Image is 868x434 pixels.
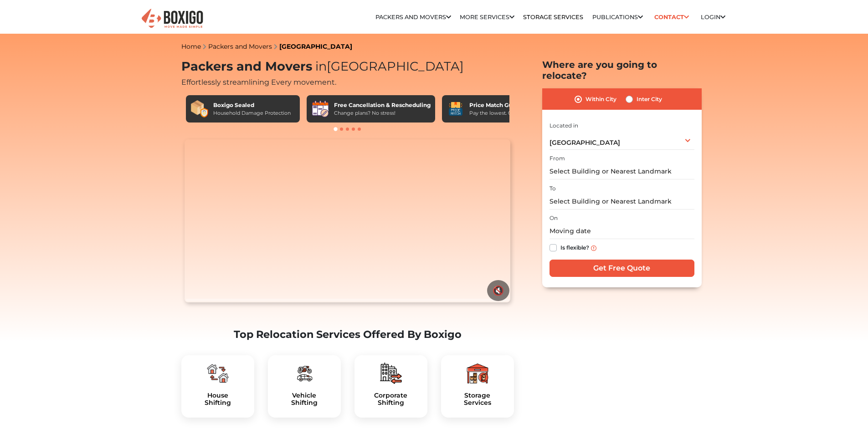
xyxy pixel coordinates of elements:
div: Free Cancellation & Rescheduling [334,101,431,109]
h5: Vehicle Shifting [275,392,334,407]
a: Storage Services [523,14,583,20]
input: Moving date [550,223,694,239]
label: On [550,214,558,222]
a: Packers and Movers [208,42,272,51]
h5: House Shifting [189,392,247,407]
h5: Corporate Shifting [362,392,420,407]
div: Household Damage Protection [213,109,291,117]
a: Home [181,42,201,51]
img: boxigo_packers_and_movers_plan [467,363,488,384]
div: Pay the lowest. Guaranteed! [469,109,539,117]
span: in [315,59,327,74]
h2: Top Relocation Services Offered By Boxigo [181,328,514,341]
button: 🔇 [487,280,509,301]
div: Change plans? No stress! [334,109,431,117]
div: Price Match Guarantee [469,101,539,109]
span: [GEOGRAPHIC_DATA] [312,59,464,74]
a: [GEOGRAPHIC_DATA] [279,42,352,51]
img: Free Cancellation & Rescheduling [311,100,329,118]
a: HouseShifting [189,392,247,407]
img: info [591,245,596,251]
label: Is flexible? [560,242,589,252]
a: Packers and Movers [375,14,451,20]
img: Boxigo Sealed [190,100,209,118]
a: More services [460,14,514,20]
a: Contact [652,10,692,24]
img: boxigo_packers_and_movers_plan [207,363,229,384]
label: To [550,184,556,193]
video: Your browser does not support the video tag. [185,139,510,302]
div: Boxigo Sealed [213,101,291,109]
a: VehicleShifting [275,392,334,407]
img: boxigo_packers_and_movers_plan [380,363,402,384]
label: Within City [586,94,616,105]
input: Select Building or Nearest Landmark [550,194,694,209]
input: Select Building or Nearest Landmark [550,163,694,179]
label: From [550,154,565,163]
img: boxigo_packers_and_movers_plan [293,363,315,384]
a: StorageServices [448,392,507,407]
img: Boxigo [140,8,204,30]
span: Effortlessly streamlining Every movement. [181,78,336,87]
a: Login [701,14,725,20]
img: Price Match Guarantee [447,100,465,118]
span: [GEOGRAPHIC_DATA] [550,138,620,147]
a: CorporateShifting [362,392,420,407]
a: Publications [592,14,643,20]
label: Located in [550,122,578,130]
label: Inter City [637,94,662,105]
h2: Where are you going to relocate? [542,59,702,81]
h1: Packers and Movers [181,59,514,74]
input: Get Free Quote [550,260,694,277]
h5: Storage Services [448,392,507,407]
